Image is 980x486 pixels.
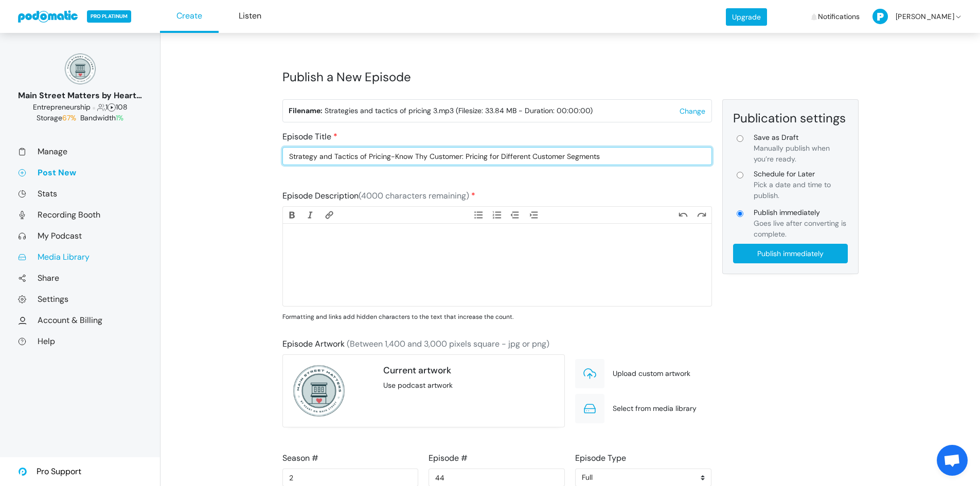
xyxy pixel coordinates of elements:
[18,102,142,113] div: 1 108
[754,219,846,239] span: Goes live after converting is complete.
[18,457,81,486] a: Pro Support
[18,188,142,199] a: Stats
[325,106,593,115] span: Strategies and tactics of pricing 3.mp3 (Filesize: 33.84 MB - Duration: 00:00:00)
[726,8,767,26] a: Upgrade
[674,209,692,221] button: Undo
[282,190,475,202] label: Episode Description
[18,230,142,241] a: My Podcast
[872,9,888,24] img: P-50-ab8a3cff1f42e3edaa744736fdbd136011fc75d0d07c0e6946c3d5a70d29199b.png
[282,59,859,95] h1: Publish a New Episode
[506,209,525,221] button: Decrease Level
[282,338,345,349] span: Episode Artwork
[754,180,831,200] span: Pick a date and time to publish.
[18,167,142,178] a: Post New
[754,169,848,179] span: Schedule for Later
[283,209,301,221] button: Bold
[87,10,131,23] span: PRO PLATINUM
[679,107,706,115] button: Change
[488,209,506,221] button: Numbers
[575,394,711,423] div: Select from media library
[18,294,142,304] a: Settings
[733,244,848,263] input: Publish immediately
[221,1,279,33] a: Listen
[116,113,123,122] span: 1%
[282,312,712,321] p: Formatting and links add hidden characters to the text that increase the count.
[293,365,345,417] img: 300x300_17130234.png
[359,190,469,201] span: (4000 characters remaining)
[872,2,963,32] a: [PERSON_NAME]
[754,143,830,164] span: Manually publish when you’re ready.
[108,102,116,112] span: Episodes
[818,2,860,32] span: Notifications
[613,403,697,414] span: Select from media library
[37,113,78,122] span: Storage
[896,2,954,32] span: [PERSON_NAME]
[18,209,142,220] a: Recording Booth
[18,146,142,157] a: Manage
[429,452,468,464] label: Episode #
[754,132,848,143] span: Save as Draft
[320,209,338,221] button: Link
[18,89,142,102] div: Main Street Matters by Heart on [GEOGRAPHIC_DATA]
[383,381,453,390] span: Use podcast artwork
[289,106,323,115] strong: Filename:
[80,113,123,122] span: Bandwidth
[692,209,711,221] button: Redo
[18,336,142,347] a: Help
[383,365,554,376] h5: Current artwork
[754,207,848,218] span: Publish immediately
[282,452,318,464] label: Season #
[282,131,337,143] label: Episode Title
[33,102,91,112] span: Business: Entrepreneurship
[733,110,848,126] div: Publication settings
[301,209,320,221] button: Italic
[65,53,96,84] img: 150x150_17130234.png
[62,113,76,122] span: 67%
[97,102,105,112] span: Followers
[347,338,549,349] span: (Between 1,400 and 3,000 pixels square - jpg or png)
[469,209,487,221] button: Bullets
[613,368,690,379] span: Upload custom artwork
[18,251,142,262] a: Media Library
[18,315,142,326] a: Account & Billing
[575,359,711,388] div: Upload custom artwork
[160,1,219,33] a: Create
[575,452,626,464] label: Episode Type
[18,273,142,283] a: Share
[525,209,544,221] button: Increase Level
[937,445,968,476] div: Open chat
